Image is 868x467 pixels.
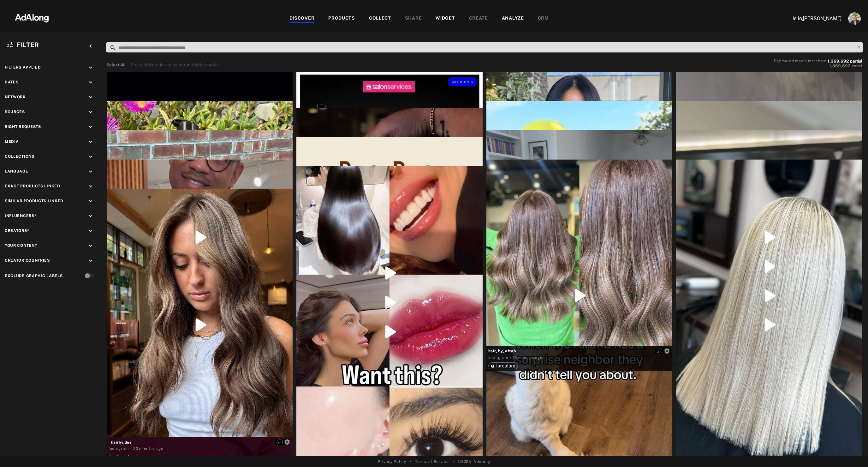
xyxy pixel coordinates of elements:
[778,15,841,22] p: Hello, [PERSON_NAME]
[5,169,28,173] span: Language
[131,62,220,68] div: Press shift+click to select multiple medias
[87,94,94,101] i: keyboard_arrow_down
[87,168,94,175] i: keyboard_arrow_down
[5,228,29,233] span: Creators*
[5,273,62,279] div: Exclude Graphic Labels
[502,15,524,22] div: ANALYZE
[410,459,412,464] span: •
[328,15,355,22] div: PRODUCTS
[4,8,60,27] img: 63233d7d88ed69de3c212112c67096b6.png
[87,257,94,264] i: keyboard_arrow_down
[5,199,63,203] span: Similar Products Linked
[848,12,861,25] img: ACg8ocLjEk1irI4XXb49MzUGwa4F_C3PpCyg-3CPbiuLEZrYEA=s96-c
[87,43,94,50] i: keyboard_arrow_left
[87,242,94,249] i: keyboard_arrow_down
[87,124,94,130] i: keyboard_arrow_down
[828,59,849,64] span: 1,369,692
[5,80,19,84] span: Dates
[458,459,490,464] span: © 2025 - Adalong
[847,11,862,27] button: Account settings
[87,138,94,145] i: keyboard_arrow_down
[5,184,60,188] span: Exact Products Linked
[405,15,422,22] div: SHARE
[5,258,50,263] span: Creator Countries
[17,41,39,49] span: Filter
[87,183,94,190] i: keyboard_arrow_down
[5,110,25,114] span: Sources
[829,64,850,68] span: 1,369,692
[289,15,315,22] div: DISCOVER
[87,213,94,220] i: keyboard_arrow_down
[415,459,449,464] a: Terms of Service
[538,15,549,22] div: CRM
[87,153,94,160] i: keyboard_arrow_down
[774,63,862,69] button: 1,369,692exact
[87,227,94,234] i: keyboard_arrow_down
[5,154,34,159] span: Collections
[774,59,826,63] span: Estimated media matches:
[828,60,862,63] button: 1,369,692partial
[452,80,474,83] span: Get rights
[453,459,454,464] span: •
[369,15,391,22] div: COLLECT
[5,65,41,70] span: Filters applied
[5,243,37,248] span: Your Content
[469,15,488,22] div: CREATE
[5,214,36,218] span: Influencers*
[5,124,41,129] span: Right Requests
[87,64,94,71] i: keyboard_arrow_down
[448,77,477,86] button: Get rights
[87,198,94,205] i: keyboard_arrow_down
[5,139,19,144] span: Media
[378,459,406,464] a: Privacy Policy
[87,79,94,86] i: keyboard_arrow_down
[87,109,94,116] i: keyboard_arrow_down
[106,62,126,68] button: Select All
[436,15,455,22] div: WIDGET
[5,95,26,99] span: Network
